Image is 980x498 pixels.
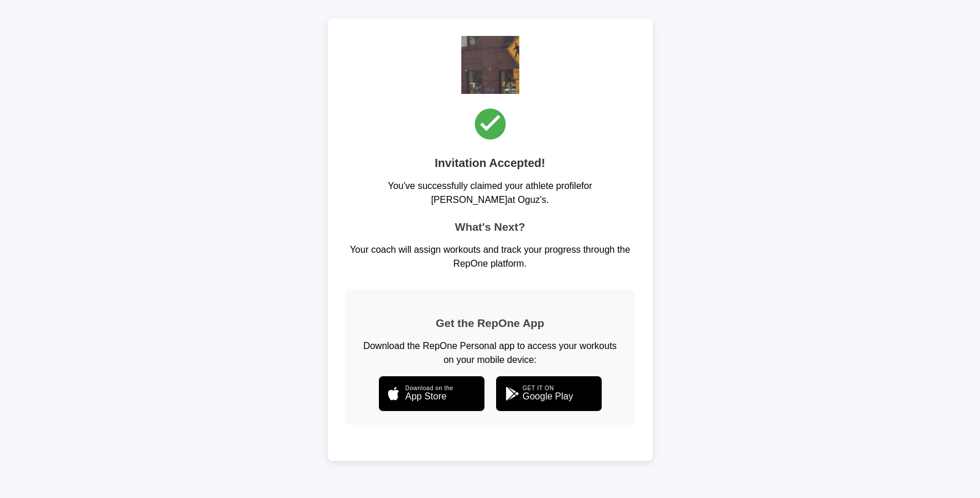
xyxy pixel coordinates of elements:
a: GET IT ONGoogle Play [496,376,602,411]
span: Google Play [523,391,573,402]
h3: What's Next? [345,221,635,234]
p: Download the RepOne Personal app to access your workouts on your mobile device: [359,339,621,367]
span: GET IT ON [523,385,573,391]
p: Your coach will assign workouts and track your progress through the RepOne platform. [345,243,635,271]
h3: Get the RepOne App [359,317,621,330]
p: You've successfully claimed your athlete profile for [PERSON_NAME] at Oguz's . [345,179,635,207]
h2: Invitation Accepted! [345,157,635,170]
span: Download on the [406,385,454,391]
a: Download on theApp Store [379,376,484,411]
img: Organization logo [461,36,519,94]
iframe: Chat Widget [922,442,980,498]
span: App Store [406,391,454,402]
